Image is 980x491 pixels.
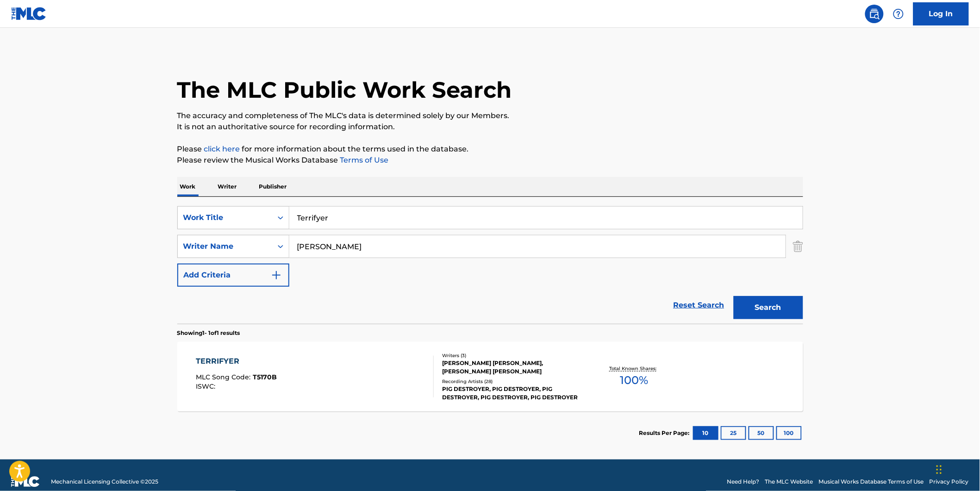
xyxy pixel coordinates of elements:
[51,478,158,486] span: Mechanical Licensing Collective © 2025
[913,2,969,25] a: Log In
[183,241,267,252] div: Writer Name
[930,478,969,486] a: Privacy Policy
[869,8,880,19] img: search
[889,5,908,23] div: Help
[177,206,803,324] form: Search Form
[443,352,582,359] div: Writers ( 3 )
[196,382,218,390] span: ISWC :
[639,429,692,437] p: Results Per Page:
[669,295,729,315] a: Reset Search
[204,145,240,153] a: click here
[196,356,277,367] div: TERRIFYER
[177,110,803,121] p: The accuracy and completeness of The MLC's data is determined solely by our Members.
[443,385,582,402] div: PIG DESTROYER, PIG DESTROYER, PIG DESTROYER, PIG DESTROYER, PIG DESTROYER
[183,212,267,223] div: Work Title
[256,177,290,196] p: Publisher
[721,426,746,440] button: 25
[734,296,803,319] button: Search
[936,456,942,484] div: Drag
[819,478,924,486] a: Musical Works Database Terms of Use
[11,476,40,487] img: logo
[749,426,774,440] button: 50
[793,235,803,258] img: Delete Criterion
[610,365,659,372] p: Total Known Shares:
[177,342,803,411] a: TERRIFYERMLC Song Code:T5170BISWC:Writers (3)[PERSON_NAME] [PERSON_NAME], [PERSON_NAME] [PERSON_N...
[776,426,802,440] button: 100
[727,478,760,486] a: Need Help?
[443,378,582,385] div: Recording Artists ( 28 )
[177,121,803,132] p: It is not an authoritative source for recording information.
[893,8,904,19] img: help
[253,373,277,381] span: T5170B
[271,270,282,281] img: 9d2ae6d4665cec9f34b9.svg
[338,156,389,164] a: Terms of Use
[177,144,803,155] p: Please for more information about the terms used in the database.
[934,447,980,491] iframe: Chat Widget
[620,372,649,389] span: 100 %
[177,177,199,196] p: Work
[177,155,803,166] p: Please review the Musical Works Database
[765,478,813,486] a: The MLC Website
[177,264,289,287] button: Add Criteria
[693,426,718,440] button: 10
[177,76,512,104] h1: The MLC Public Work Search
[865,5,884,23] a: Public Search
[215,177,240,196] p: Writer
[11,7,47,20] img: MLC Logo
[443,359,582,376] div: [PERSON_NAME] [PERSON_NAME], [PERSON_NAME] [PERSON_NAME]
[177,329,240,337] p: Showing 1 - 1 of 1 results
[196,373,253,381] span: MLC Song Code :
